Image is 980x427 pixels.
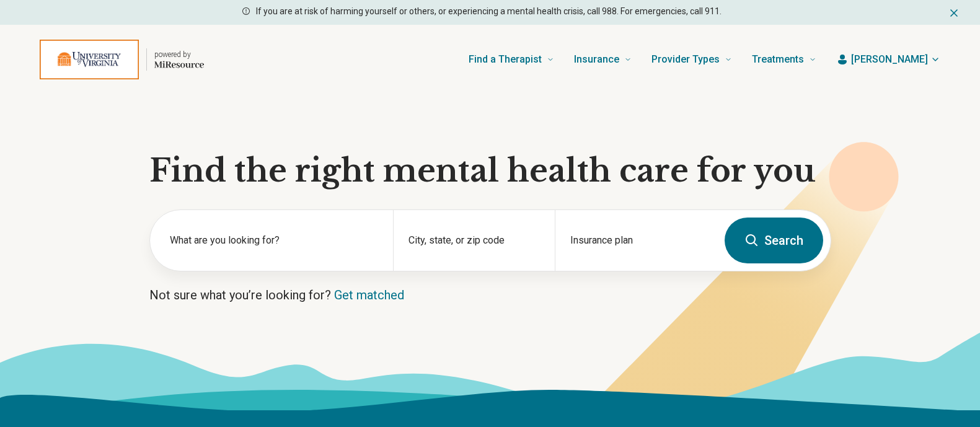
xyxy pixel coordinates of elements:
[149,286,831,304] p: Not sure what you’re looking for?
[836,52,940,67] button: [PERSON_NAME]
[752,51,804,68] span: Treatments
[149,152,831,190] h1: Find the right mental health care for you
[752,35,816,84] a: Treatments
[469,35,554,84] a: Find a Therapist
[256,5,722,18] p: If you are at risk of harming yourself or others, or experiencing a mental health crisis, call 98...
[574,35,632,84] a: Insurance
[651,51,720,68] span: Provider Types
[574,51,619,68] span: Insurance
[851,52,928,67] span: [PERSON_NAME]
[469,51,542,68] span: Find a Therapist
[948,5,960,20] button: Dismiss
[154,50,204,59] p: powered by
[725,218,823,263] button: Search
[651,35,732,84] a: Provider Types
[170,233,378,248] label: What are you looking for?
[334,288,404,302] a: Get matched
[40,40,204,79] a: Home page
